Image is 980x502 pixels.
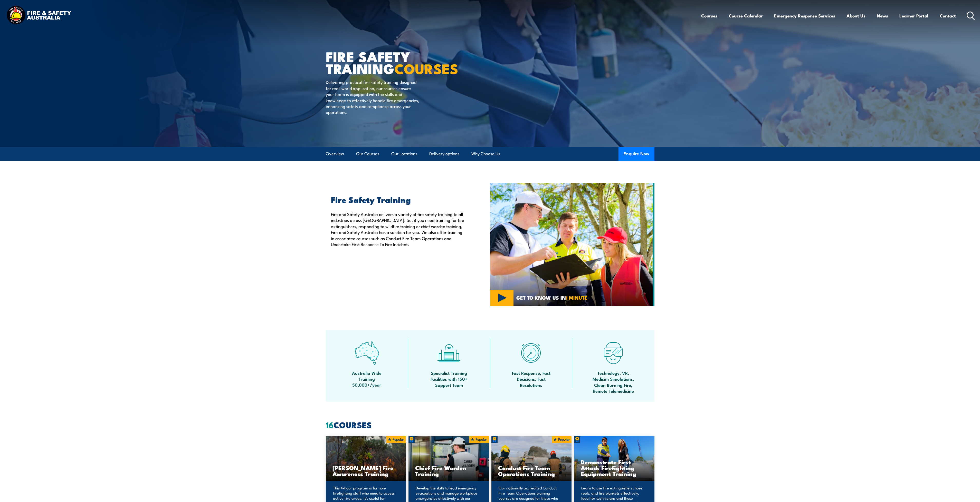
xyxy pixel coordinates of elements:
h1: FIRE SAFETY TRAINING [326,50,453,74]
h3: Conduct Fire Team Operations Training [498,465,565,477]
h3: Chief Fire Warden Training [415,465,482,477]
span: Technology, VR, Medisim Simulations, Clean Burning Fire, Remote Telemedicine [590,370,636,394]
a: Contact [940,9,956,23]
h3: [PERSON_NAME] Fire Awareness Training [332,465,399,477]
span: GET TO KNOW US IN [516,295,587,300]
strong: COURSES [394,57,458,79]
a: Delivery options [429,147,459,161]
a: Courses [701,9,717,23]
h2: Fire Safety Training [331,196,467,203]
img: fast-icon [519,341,543,365]
a: Learner Portal [899,9,928,23]
a: News [877,9,888,23]
a: About Us [846,9,865,23]
p: Delivering practical fire safety training designed for real-world application, our courses ensure... [326,79,420,115]
span: Fast Response, Fast Decisions, Fast Resolutions [508,370,554,388]
span: Specialist Training Facilities with 150+ Support Team [426,370,472,388]
img: Fire Safety Training Courses [490,183,654,306]
a: Our Courses [356,147,379,161]
p: Fire and Safety Australia delivers a variety of fire safety training to all industries across [GE... [331,211,467,247]
img: facilities-icon [437,341,461,365]
strong: 16 [326,418,334,431]
span: Australia Wide Training 50,000+/year [344,370,390,388]
a: Course Calendar [729,9,763,23]
a: Emergency Response Services [774,9,835,23]
h2: COURSES [326,421,654,428]
strong: 1 MINUTE [566,294,587,301]
button: Enquire Now [619,147,654,161]
a: Overview [326,147,344,161]
a: Why Choose Us [471,147,500,161]
a: Our Locations [391,147,417,161]
img: tech-icon [601,341,625,365]
img: auswide-icon [355,341,379,365]
h3: Demonstrate First Attack Firefighting Equipment Training [581,459,648,477]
